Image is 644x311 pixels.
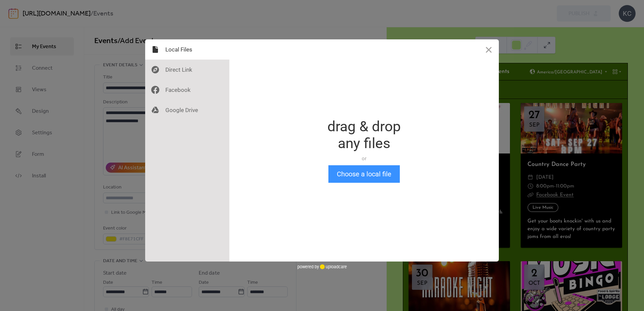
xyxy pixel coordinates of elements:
[145,100,229,120] div: Google Drive
[327,118,401,152] div: drag & drop any files
[327,155,401,162] div: or
[145,80,229,100] div: Facebook
[479,39,499,60] button: Close
[145,39,229,60] div: Local Files
[319,264,347,269] a: uploadcare
[145,60,229,80] div: Direct Link
[328,165,400,183] button: Choose a local file
[297,262,347,272] div: powered by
